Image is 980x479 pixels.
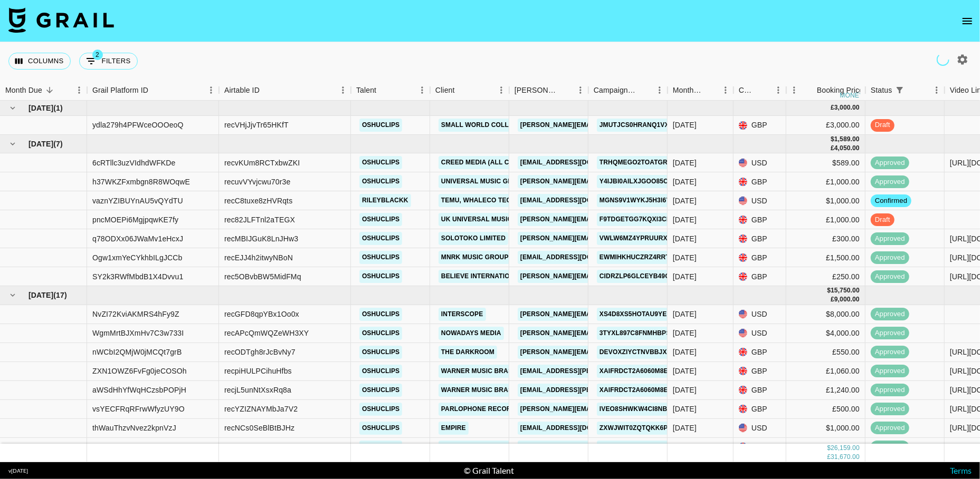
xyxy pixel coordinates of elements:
[871,215,895,225] span: draft
[518,403,690,416] a: [PERSON_NAME][EMAIL_ADDRESS][DOMAIN_NAME]
[464,465,514,476] div: © Grail Talent
[92,214,178,225] div: pncMOEPi6MgjpqwKE7fy
[573,82,588,98] button: Menu
[92,442,180,452] div: UAxk3dOwRDalLJKI8CuE
[673,177,697,187] div: Aug '25
[92,347,182,357] div: nWCbI2QMjW0jMCQt7grB
[92,177,190,187] div: h37WKZFxmbgn8R8WOqwE
[518,175,690,188] a: [PERSON_NAME][EMAIL_ADDRESS][DOMAIN_NAME]
[834,295,860,304] div: 9,000.00
[673,366,697,376] div: Jul '25
[8,467,28,474] div: v [DATE]
[734,210,786,229] div: GBP
[439,194,720,207] a: Temu, Whaleco Technology Limited ([GEOGRAPHIC_DATA]/[GEOGRAPHIC_DATA])
[871,328,909,338] span: approved
[5,80,42,101] div: Month Due
[734,381,786,400] div: GBP
[831,135,834,144] div: $
[786,362,865,381] div: £1,060.00
[786,116,865,135] div: £3,000.00
[518,346,690,359] a: [PERSON_NAME][EMAIL_ADDRESS][DOMAIN_NAME]
[871,404,909,414] span: approved
[871,234,909,244] span: approved
[673,120,697,130] div: Sep '25
[5,136,20,151] button: hide children
[871,253,909,263] span: approved
[359,119,402,132] a: oshuclips
[786,381,865,400] div: £1,240.00
[834,144,860,153] div: 4,050.00
[359,422,402,435] a: oshuclips
[652,82,668,98] button: Menu
[831,444,860,453] div: 26,159.00
[786,305,865,324] div: $8,000.00
[376,83,391,97] button: Sort
[673,385,697,395] div: Jul '25
[786,172,865,191] div: £1,000.00
[92,252,183,263] div: Ogw1xmYeCYkhbILgJCCb
[786,229,865,248] div: £300.00
[224,120,289,130] div: recVHjJjvTr65HKfT
[8,53,71,70] button: Select columns
[597,119,689,132] a: JmuTJCs0HRaNQ1VxGP3h
[224,309,299,319] div: recGFD8qpYBx1Oo0x
[493,82,509,98] button: Menu
[597,384,686,397] a: xaiFrdct2a6060M8esaW
[359,156,402,169] a: oshuclips
[518,308,744,321] a: [PERSON_NAME][EMAIL_ADDRESS][PERSON_NAME][DOMAIN_NAME]
[786,210,865,229] div: £1,000.00
[734,324,786,343] div: USD
[786,82,802,98] button: Menu
[871,385,909,395] span: approved
[224,404,298,414] div: recYZIZNAYMbJa7V2
[414,82,430,98] button: Menu
[359,232,402,245] a: oshuclips
[518,365,690,378] a: [EMAIL_ADDRESS][PERSON_NAME][DOMAIN_NAME]
[359,308,402,321] a: oshuclips
[439,156,548,169] a: Creed Media (All Campaigns)
[734,362,786,381] div: GBP
[597,175,682,188] a: Y4IjBi0aILXJGoo85odw
[455,83,470,97] button: Sort
[439,213,586,226] a: UK UNIVERSAL MUSIC OPERATIONS LIMITED
[871,120,895,130] span: draft
[42,83,57,97] button: Sort
[92,233,183,244] div: q78ODXx06JWaMv1eHcxJ
[871,309,909,319] span: approved
[79,53,138,70] button: Show filters
[356,80,376,101] div: Talent
[28,103,53,113] span: [DATE]
[224,214,295,225] div: rec82JLFTnl2aTEGX
[518,270,744,283] a: [PERSON_NAME][EMAIL_ADDRESS][PERSON_NAME][DOMAIN_NAME]
[435,80,455,101] div: Client
[518,422,636,435] a: [EMAIL_ADDRESS][DOMAIN_NAME]
[359,384,402,397] a: oshuclips
[224,385,291,395] div: recjL5unNtXsxRq8a
[817,80,863,101] div: Booking Price
[673,347,697,357] div: Jul '25
[957,11,978,32] button: open drawer
[92,366,187,376] div: ZXN1OWZ6FvFg0jeCOSOh
[224,252,293,263] div: recEJJ4h2itwyNBoN
[871,196,911,206] span: confirmed
[439,308,486,321] a: Interscope
[734,116,786,135] div: GBP
[734,172,786,191] div: GBP
[224,158,300,168] div: recvKUm8RCTxbwZKI
[597,308,688,321] a: xs4d8xs5hoTaU9yEroB5
[597,232,692,245] a: VwLw6Mz4YPRUurXmcG58
[203,82,219,98] button: Menu
[430,80,509,101] div: Client
[871,80,892,101] div: Status
[831,295,834,304] div: £
[518,194,636,207] a: [EMAIL_ADDRESS][DOMAIN_NAME]
[703,83,718,97] button: Sort
[668,80,734,101] div: Month Due
[439,270,545,283] a: Believe International SARL
[224,195,292,206] div: recC8tuxe8zHVRqts
[558,83,573,97] button: Sort
[359,403,402,416] a: oshuclips
[871,272,909,282] span: approved
[224,233,298,244] div: recMBIJGuK8LnJHw3
[439,384,539,397] a: WARNER MUSIC BRASIL LTDA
